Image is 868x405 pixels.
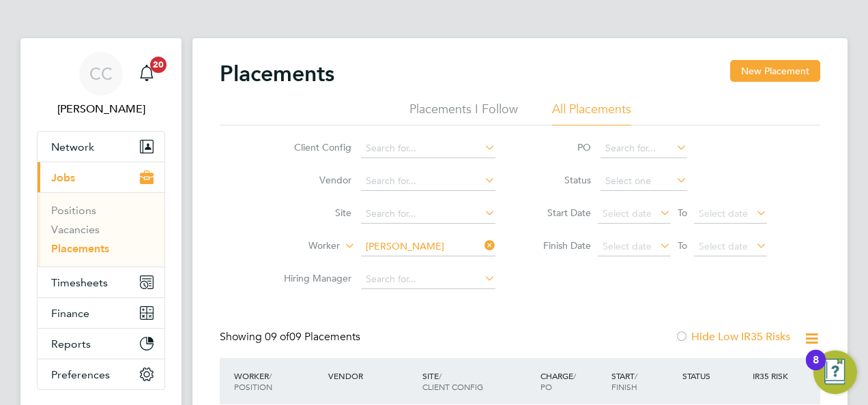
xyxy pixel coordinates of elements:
[133,52,160,95] a: 20
[608,363,679,399] div: Start
[51,204,96,217] a: Positions
[530,141,591,153] label: PO
[273,174,351,186] label: Vendor
[530,174,591,186] label: Status
[150,57,167,73] span: 20
[537,363,608,399] div: Charge
[422,370,483,392] span: / Client Config
[530,207,591,219] label: Start Date
[51,276,108,289] span: Timesheets
[552,101,631,125] li: All Placements
[220,330,363,344] div: Showing
[530,239,591,252] label: Finish Date
[361,237,495,256] input: Search for...
[38,298,164,328] button: Finance
[361,205,495,224] input: Search for...
[361,139,495,158] input: Search for...
[220,60,334,87] h2: Placements
[675,330,790,344] label: Hide Low IR35 Risks
[38,192,164,267] div: Jobs
[231,363,325,399] div: Worker
[603,240,652,252] span: Select date
[273,272,351,284] label: Hiring Manager
[265,330,289,344] span: 09 of
[674,204,691,222] span: To
[409,101,518,125] li: Placements I Follow
[261,239,340,253] label: Worker
[730,60,820,82] button: New Placement
[679,363,750,388] div: Status
[51,242,109,255] a: Placements
[38,267,164,297] button: Timesheets
[813,360,819,378] div: 8
[601,139,687,158] input: Search for...
[361,270,495,289] input: Search for...
[699,207,748,220] span: Select date
[37,101,165,117] span: Chloe Crayden
[813,350,857,394] button: Open Resource Center, 8 new notifications
[51,337,91,350] span: Reports
[265,330,360,344] span: 09 Placements
[51,307,89,320] span: Finance
[361,172,495,191] input: Search for...
[51,171,75,184] span: Jobs
[273,207,351,219] label: Site
[38,162,164,192] button: Jobs
[234,370,272,392] span: / Position
[51,368,110,381] span: Preferences
[601,172,687,191] input: Select one
[89,65,113,82] span: CC
[51,140,94,153] span: Network
[419,363,537,399] div: Site
[611,370,637,392] span: / Finish
[603,207,652,220] span: Select date
[273,141,351,153] label: Client Config
[37,52,165,117] a: CC[PERSON_NAME]
[38,329,164,359] button: Reports
[749,363,796,388] div: IR35 Risk
[51,223,100,236] a: Vacancies
[674,237,691,254] span: To
[699,240,748,252] span: Select date
[38,359,164,389] button: Preferences
[540,370,576,392] span: / PO
[325,363,419,388] div: Vendor
[38,132,164,162] button: Network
